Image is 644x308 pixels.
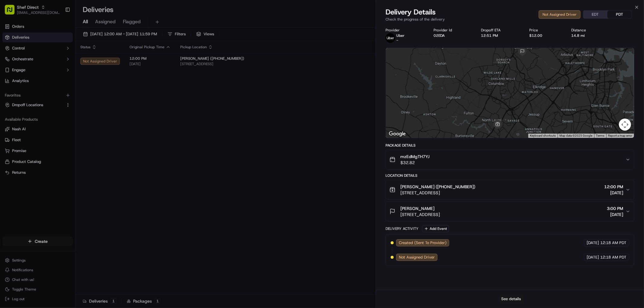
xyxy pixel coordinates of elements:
span: 12:00 PM [604,184,623,190]
div: 💻 [51,119,56,124]
span: [DATE] [47,94,59,98]
a: Terms (opens in new tab) [596,134,604,137]
span: 12:18 AM PDT [600,240,626,246]
div: $12.00 [530,33,562,38]
div: Package Details [386,143,634,148]
span: [DATE] [587,255,599,260]
p: Uber [396,33,405,38]
input: Got a question? Start typing here... [16,39,109,45]
img: 1736555255976-a54dd68f-1ca7-489b-9aae-adbdc363a1c4 [6,58,17,68]
a: Report a map error [608,134,632,137]
span: [DATE] [587,240,599,246]
div: Dropoff ETA [481,28,520,33]
a: Powered byPylon [43,133,73,138]
div: Past conversations [6,78,40,83]
img: uber-new-logo.jpeg [386,33,395,43]
div: Start new chat [27,58,99,64]
div: 📗 [6,119,11,124]
span: [PERSON_NAME] ([PHONE_NUMBER]) [400,184,475,190]
button: Map camera controls [619,119,631,131]
button: [PERSON_NAME] ([PHONE_NUMBER])[STREET_ADDRESS]12:00 PM[DATE] [386,180,634,199]
span: API Documentation [57,119,97,125]
p: Welcome 👋 [6,24,110,34]
span: [STREET_ADDRESS] [400,211,440,218]
span: - [396,38,398,43]
button: See details [499,295,524,303]
span: Created (Sent To Provider) [399,240,447,246]
span: Pylon [60,133,73,138]
a: 💻API Documentation [49,116,99,127]
span: Knowledge Base [12,119,46,125]
div: Distance [571,28,605,33]
div: Price [530,28,562,33]
span: Map data ©2025 Google [559,134,592,137]
div: Provider [386,28,424,33]
span: Not Assigned Driver [399,255,435,260]
button: mzEdMgTH7YJ$32.82 [386,150,634,169]
span: • [43,94,46,98]
span: mzEdMgTH7YJ [400,154,430,160]
span: $32.82 [400,160,430,166]
span: [STREET_ADDRESS] [400,190,475,196]
a: Open this area in Google Maps (opens a new window) [387,130,407,138]
div: Provider Id [434,28,471,33]
div: 14.8 mi [571,33,605,38]
button: Keyboard shortcuts [530,134,556,138]
div: Location Details [386,173,634,178]
button: 02EDA [434,33,445,38]
img: Nash [6,6,18,18]
button: PDT [607,11,632,18]
img: Shef Support [6,88,16,97]
span: Check the progress of the delivery [386,17,445,22]
span: Shef Support [19,94,42,98]
button: Start new chat [103,59,110,67]
div: 12:51 PM [481,33,520,38]
img: Google [387,130,407,138]
button: See all [94,77,110,84]
a: 📗Knowledge Base [4,116,49,127]
span: 3:00 PM [607,205,623,211]
span: [DATE] [604,190,623,196]
img: 8571987876998_91fb9ceb93ad5c398215_72.jpg [13,58,24,68]
span: Delivery Details [386,7,445,17]
div: We're available if you need us! [27,64,83,68]
button: EDT [583,11,607,18]
span: 12:18 AM PDT [600,255,626,260]
button: [PERSON_NAME][STREET_ADDRESS]3:00 PM[DATE] [386,202,634,221]
span: [PERSON_NAME] [400,205,434,211]
div: Delivery Activity [386,226,418,231]
button: Add Event [422,225,449,232]
span: [DATE] [607,211,623,218]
